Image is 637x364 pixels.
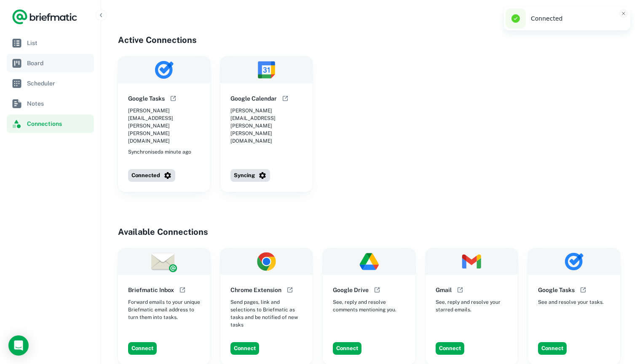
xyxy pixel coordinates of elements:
[177,285,187,295] button: Open help documentation
[426,248,518,275] img: Gmail
[538,285,575,295] h6: Google Tasks
[538,298,604,306] span: See and resolve your tasks.
[118,56,210,83] img: Google Tasks
[128,285,174,295] h6: Briefmatic Inbox
[220,56,313,83] img: Google Calendar
[118,226,620,238] h4: Available Connections
[27,119,91,128] span: Connections
[128,148,191,156] span: Synchronised a minute ago
[7,34,94,52] a: List
[7,114,94,133] a: Connections
[7,94,94,113] a: Notes
[230,285,281,295] h6: Chrome Extension
[230,298,302,329] span: Send pages, link and selections to Briefmatic as tasks and be notified of new tasks
[128,107,200,145] span: [PERSON_NAME][EMAIL_ADDRESS][PERSON_NAME][PERSON_NAME][DOMAIN_NAME]
[230,107,302,145] span: [PERSON_NAME][EMAIL_ADDRESS][PERSON_NAME][PERSON_NAME][DOMAIN_NAME]
[333,298,405,314] span: See, reply and resolve comments mentioning you.
[285,285,295,295] button: Open help documentation
[372,285,382,295] button: Open help documentation
[280,93,290,104] button: Open help documentation
[128,94,165,103] h6: Google Tasks
[128,342,157,355] button: Connect
[27,58,91,68] span: Board
[333,342,361,355] button: Connect
[118,248,210,275] img: Briefmatic Inbox
[531,14,613,23] div: Connected
[128,298,200,321] span: Forward emails to your unique Briefmatic email address to turn them into tasks.
[118,34,620,46] h4: Active Connections
[7,54,94,72] a: Board
[323,248,415,275] img: Google Drive
[168,93,178,104] button: Open help documentation
[230,169,270,182] button: Syncing
[578,285,588,295] button: Open help documentation
[7,74,94,93] a: Scheduler
[538,342,567,355] button: Connect
[230,342,259,355] button: Connect
[27,38,91,48] span: List
[128,169,175,182] button: Connected
[528,248,620,275] img: Google Tasks
[220,248,313,275] img: Chrome Extension
[436,298,508,314] span: See, reply and resolve your starred emails.
[230,94,277,103] h6: Google Calendar
[436,285,452,295] h6: Gmail
[27,79,91,88] span: Scheduler
[8,335,29,356] div: Open Intercom Messenger
[436,342,464,355] button: Connect
[455,285,465,295] button: Open help documentation
[12,8,78,25] a: Logo
[27,99,91,108] span: Notes
[333,285,369,295] h6: Google Drive
[619,9,628,18] button: Close toast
